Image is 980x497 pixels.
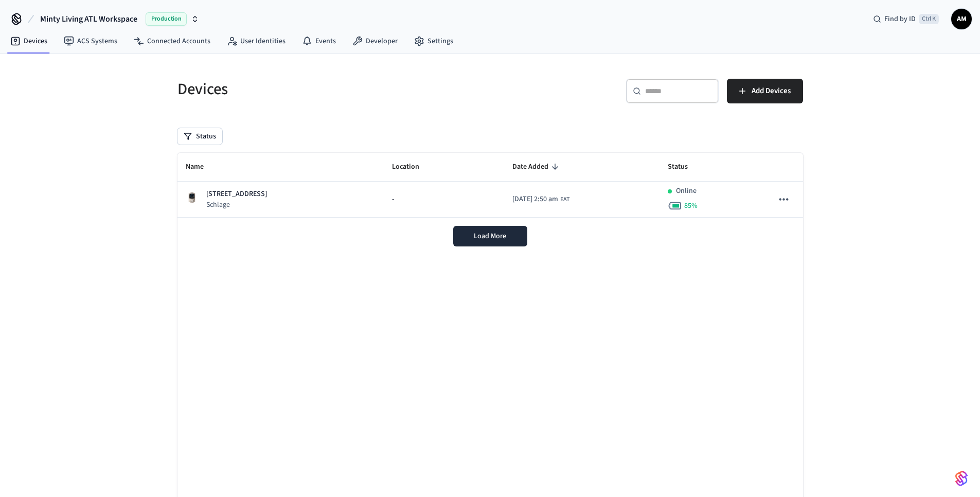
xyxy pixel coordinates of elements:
p: Schlage [206,200,267,210]
a: Devices [2,32,56,50]
table: sticky table [177,153,803,218]
a: Events [294,32,344,50]
p: [STREET_ADDRESS] [206,189,267,200]
span: Status [668,159,701,175]
span: Find by ID [884,14,916,24]
button: Add Devices [727,79,803,103]
span: [DATE] 2:50 am [512,194,558,205]
a: User Identities [219,32,294,50]
button: Load More [453,226,527,246]
span: Minty Living ATL Workspace [40,13,137,25]
span: 85 % [684,201,698,211]
button: AM [951,9,972,29]
a: ACS Systems [56,32,126,50]
div: Africa/Nairobi [512,194,569,205]
button: Status [177,128,222,145]
a: Developer [344,32,406,50]
img: Schlage Sense Smart Deadbolt with Camelot Trim, Front [186,191,198,204]
span: Location [392,159,433,175]
img: SeamLogoGradient.69752ec5.svg [955,470,968,487]
h5: Devices [177,79,484,100]
span: - [392,194,394,205]
span: EAT [560,195,569,204]
span: Ctrl K [919,14,939,24]
a: Connected Accounts [126,32,219,50]
span: AM [952,10,971,28]
span: Date Added [512,159,562,175]
span: Name [186,159,217,175]
div: Find by IDCtrl K [865,10,947,28]
span: Load More [474,231,506,241]
p: Online [676,186,697,197]
a: Settings [406,32,461,50]
span: Production [146,12,187,26]
span: Add Devices [752,84,791,98]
